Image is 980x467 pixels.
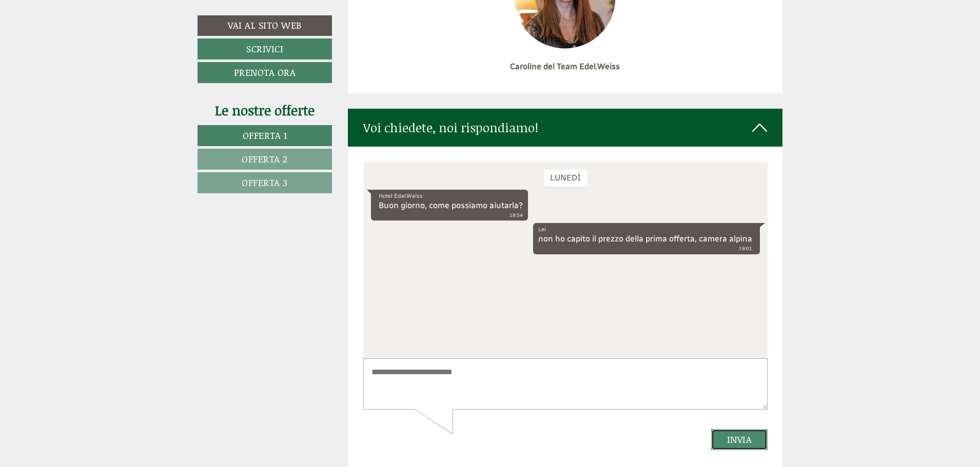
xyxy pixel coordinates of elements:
span: Offerta 1 [243,129,287,142]
span: Offerta 2 [242,152,288,166]
span: Offerta 3 [242,176,288,189]
div: Lei [175,63,389,71]
a: Scrivici [198,38,332,59]
div: Voi chiedete, noi rispondiamo! [348,109,783,147]
strong: Caroline del Team Edel.Weiss [510,62,620,71]
button: Invia [348,267,405,288]
small: 18:54 [15,50,160,57]
div: lunedì [181,8,224,25]
a: Prenota ora [198,62,332,83]
small: 19:01 [175,83,389,90]
div: Hotel Edel.Weiss [15,30,160,38]
div: Buon giorno, come possiamo aiutarla? [8,28,165,59]
div: non ho capito il prezzo della prima offerta, camera alpina [170,61,397,92]
div: Le nostre offerte [198,101,332,120]
a: Vai al sito web [198,15,332,36]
